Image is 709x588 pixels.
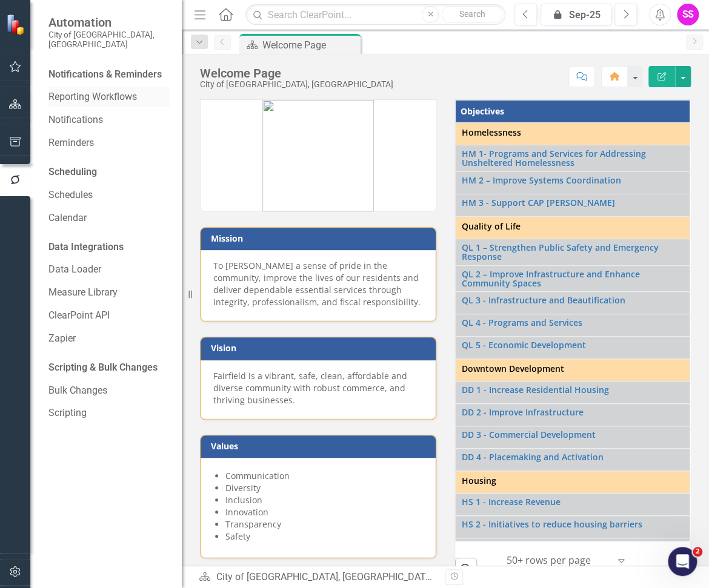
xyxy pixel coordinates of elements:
[462,408,684,417] a: DD 2 - Improve Infrastructure
[459,9,485,19] span: Search
[545,8,607,22] div: Sep-25
[462,520,684,529] a: HS 2 - Initiatives to reduce housing barriers
[213,370,423,406] p: Fairfield is a vibrant, safe, clean, affordable and diverse community with robust commerce, and t...
[48,68,162,82] div: Notifications & Reminders
[262,100,374,211] img: image%20v2.png
[211,343,430,352] h3: Vision
[462,340,684,349] a: QL 5 - Economic Development
[48,113,170,127] a: Notifications
[462,220,684,233] span: Quality of Life
[48,15,170,30] span: Automation
[48,286,170,300] a: Measure Library
[211,234,430,243] h3: Mission
[199,570,436,584] div: »
[456,216,690,239] td: Double-Click to Edit
[216,571,433,583] a: City of [GEOGRAPHIC_DATA], [GEOGRAPHIC_DATA]
[677,4,699,25] button: SS
[48,384,170,398] a: Bulk Changes
[245,4,505,25] input: Search ClearPoint...
[462,363,684,375] span: Downtown Development
[541,4,611,25] button: Sep-25
[462,296,684,305] a: QL 3 - Infrastructure and Beautification
[456,123,690,145] td: Double-Click to Edit
[48,188,170,202] a: Schedules
[668,547,697,576] iframe: Intercom live chat
[462,452,684,461] a: DD 4 - Placemaking and Activation
[48,165,97,179] div: Scheduling
[48,361,158,375] div: Scripting & Bulk Changes
[211,441,430,451] h3: Values
[225,482,423,494] li: Diversity
[225,494,423,506] li: Inclusion
[200,67,393,80] div: Welcome Page
[48,90,170,104] a: Reporting Workflows
[456,471,690,494] td: Double-Click to Edit
[48,30,170,50] small: City of [GEOGRAPHIC_DATA], [GEOGRAPHIC_DATA]
[462,318,684,327] a: QL 4 - Programs and Services
[225,530,423,543] li: Safety
[48,211,170,225] a: Calendar
[225,470,423,482] li: Communication
[693,547,702,557] span: 2
[48,309,170,323] a: ClearPoint API
[462,430,684,439] a: DD 3 - Commercial Development
[48,136,170,150] a: Reminders
[6,14,27,35] img: ClearPoint Strategy
[48,263,170,277] a: Data Loader
[442,6,502,23] button: Search
[462,385,684,394] a: DD 1 - Increase Residential Housing
[456,359,690,382] td: Double-Click to Edit
[462,149,684,168] a: HM 1- Programs and Services for Addressing Unsheltered Homelessness
[462,475,684,487] span: Housing
[462,269,684,288] a: QL 2 – Improve Infrastructure and Enhance Community Spaces
[48,332,170,346] a: Zapier
[213,260,423,308] p: To [PERSON_NAME] a sense of pride in the community, improve the lives of our residents and delive...
[48,406,170,420] a: Scripting
[48,240,124,254] div: Data Integrations
[225,506,423,518] li: Innovation
[462,127,684,139] span: Homelessness
[462,176,684,185] a: HM 2 – Improve Systems Coordination
[462,198,684,207] a: HM 3 - Support CAP [PERSON_NAME]
[462,497,684,506] a: HS 1 - Increase Revenue
[262,38,358,53] div: Welcome Page
[200,80,393,89] div: City of [GEOGRAPHIC_DATA], [GEOGRAPHIC_DATA]
[462,243,684,262] a: QL 1 – Strengthen Public Safety and Emergency Response
[225,518,423,530] li: Transparency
